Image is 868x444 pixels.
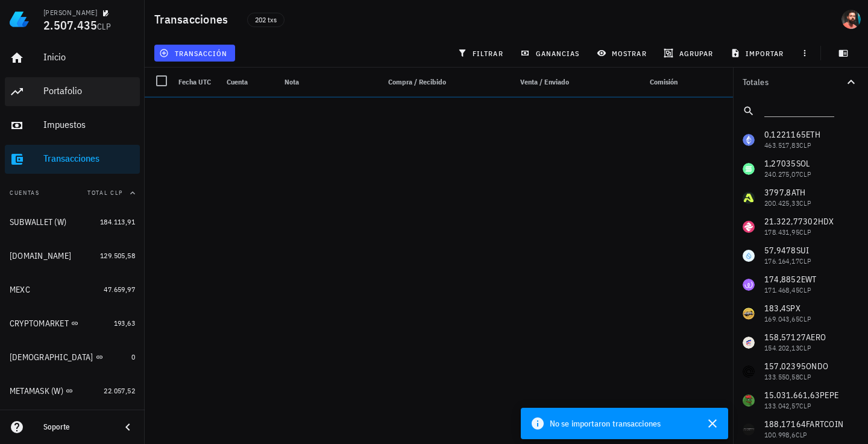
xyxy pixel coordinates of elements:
span: 47.659,97 [104,285,135,294]
div: Fecha UTC [174,68,222,97]
span: No se importaron transacciones [550,417,661,430]
button: filtrar [453,45,511,62]
div: Comisión [596,68,682,97]
div: Portafolio [43,85,135,97]
span: agrupar [666,48,713,58]
a: MEXC 47.659,97 [5,275,140,304]
span: Comisión [650,77,678,86]
div: Inicio [43,51,135,63]
button: agrupar [659,45,720,62]
span: 184.113,91 [100,217,135,226]
a: CRYPTOMARKET 193,63 [5,309,140,338]
span: mostrar [599,48,647,58]
span: 202 txs [255,13,277,27]
button: CuentasTotal CLP [5,179,140,208]
button: ganancias [515,45,587,62]
a: Inicio [5,43,140,72]
h1: Transacciones [154,10,233,29]
div: avatar [841,10,861,29]
button: mostrar [592,45,654,62]
a: Portafolio [5,77,140,106]
span: Total CLP [87,189,123,197]
span: 0 [131,352,135,361]
div: [DOMAIN_NAME] [10,251,71,261]
button: transacción [154,45,235,62]
div: CRYPTOMARKET [10,319,69,329]
div: [PERSON_NAME] [43,8,97,17]
span: Fecha UTC [178,77,211,86]
span: 2.507.435 [43,17,97,33]
span: CLP [97,21,111,32]
a: [DEMOGRAPHIC_DATA] 0 [5,343,140,372]
div: SUBWALLET (W) [10,217,66,227]
span: Cuenta [227,77,248,86]
a: METAMASK (W) 22.057,52 [5,376,140,405]
button: importar [725,45,791,62]
div: Transacciones [43,153,135,164]
span: importar [733,48,784,58]
a: SUBWALLET (W) 184.113,91 [5,208,140,236]
div: Nota [280,68,374,97]
div: Compra / Recibido [374,68,451,97]
div: Venta / Enviado [497,68,574,97]
span: 129.505,58 [100,251,135,260]
a: Transacciones [5,145,140,174]
div: [DEMOGRAPHIC_DATA] [10,352,93,363]
span: filtrar [460,48,503,58]
button: Totales [733,68,868,97]
div: Impuestos [43,119,135,130]
div: Soporte [43,422,111,432]
img: LedgiFi [10,10,29,29]
div: METAMASK (W) [10,386,63,396]
span: Venta / Enviado [520,77,569,86]
a: [DOMAIN_NAME] 129.505,58 [5,241,140,270]
div: Totales [743,78,844,86]
div: Cuenta [222,68,280,97]
span: ganancias [523,48,579,58]
span: 193,63 [114,319,135,328]
span: transacción [162,48,227,58]
span: Nota [285,77,299,86]
a: Impuestos [5,111,140,140]
span: 22.057,52 [104,386,135,395]
div: MEXC [10,285,30,295]
span: Compra / Recibido [388,77,446,86]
